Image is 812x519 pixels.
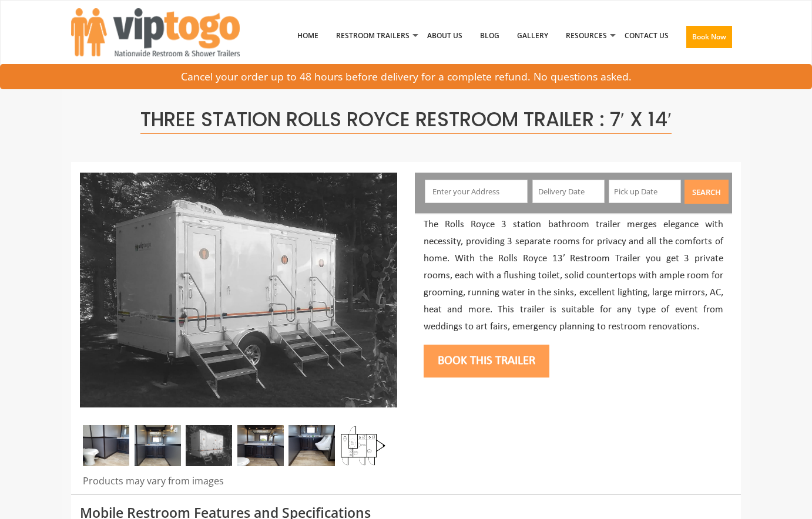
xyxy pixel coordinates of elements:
[765,472,812,519] button: Live Chat
[237,425,284,466] img: Zoomed out full inside view of restroom station with a stall, a mirror and a sink
[425,180,528,203] input: Enter your Address
[685,180,729,204] button: Search
[340,425,386,466] img: Floor Plan of 3 station restroom with sink and toilet
[288,425,335,466] img: Zoomed out inside view of male restroom station with a mirror, a urinal and a sink
[135,425,181,466] img: Zoomed out inside view of restroom station with a mirror and sink
[609,180,681,203] input: Pick up Date
[83,425,129,466] img: A close view of inside of a station with a stall, mirror and cabinets
[80,474,397,494] div: Products may vary from images
[508,5,557,66] a: Gallery
[471,5,508,66] a: Blog
[186,425,232,466] img: Side view of three station restroom trailer with three separate doors with signs
[418,5,471,66] a: About Us
[686,26,732,48] button: Book Now
[677,5,741,73] a: Book Now
[424,217,723,335] p: The Rolls Royce 3 station bathroom trailer merges elegance with necessity, providing 3 separate r...
[424,345,549,378] button: Book this trailer
[616,5,677,66] a: Contact Us
[71,8,240,56] img: VIPTOGO
[288,5,327,66] a: Home
[80,173,397,407] img: Side view of three station restroom trailer with three separate doors with signs
[140,106,672,134] span: Three Station Rolls Royce Restroom Trailer : 7′ x 14′
[532,180,605,203] input: Delivery Date
[327,5,418,66] a: Restroom Trailers
[557,5,616,66] a: Resources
